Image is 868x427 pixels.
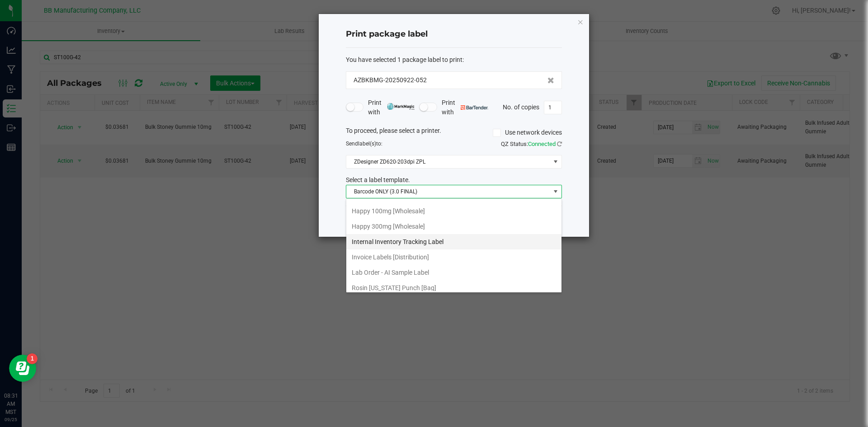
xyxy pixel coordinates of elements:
[387,103,415,110] img: mark_magic_cybra.png
[346,141,382,147] span: Send to:
[339,126,569,140] div: To proceed, please select a printer.
[493,128,562,137] label: Use network devices
[503,103,539,110] span: No. of copies
[442,98,488,117] span: Print with
[368,98,415,117] span: Print with
[346,155,550,168] span: ZDesigner ZD620-203dpi ZPL
[354,75,427,85] span: AZBKBMG-20250922-052
[346,55,562,65] div: :
[501,141,562,147] span: QZ Status:
[461,105,488,110] img: bartender.png
[346,185,550,198] span: Barcode ONLY (3.0 FINAL)
[339,175,569,185] div: Select a label template.
[346,56,462,63] span: You have selected 1 package label to print
[346,249,561,265] li: Invoice Labels [Distribution]
[346,265,561,280] li: Lab Order - AI Sample Label
[358,141,376,147] span: label(s)
[528,141,556,147] span: Connected
[27,353,38,364] iframe: Resource center unread badge
[9,355,36,382] iframe: Resource center
[346,234,561,249] li: Internal Inventory Tracking Label
[346,219,561,234] li: Happy 300mg [Wholesale]
[346,280,561,296] li: Rosin [US_STATE] Punch [Bag]
[346,203,561,219] li: Happy 100mg [Wholesale]
[346,28,562,40] h4: Print package label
